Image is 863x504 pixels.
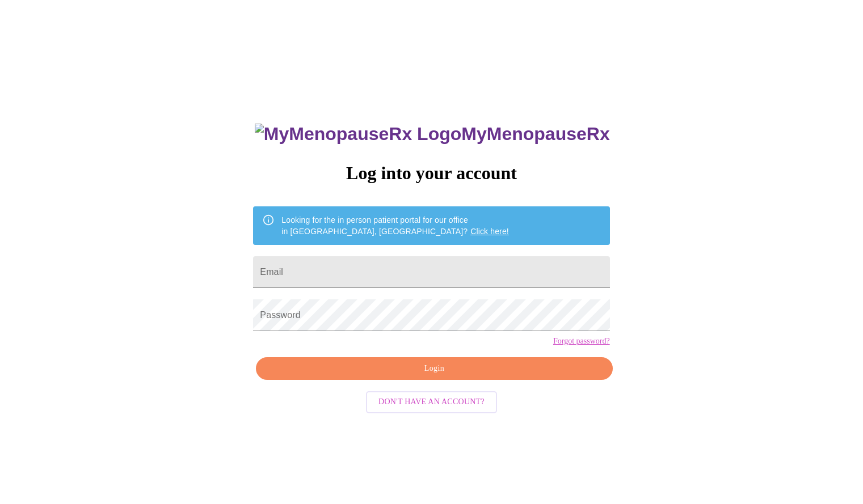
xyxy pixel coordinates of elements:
[255,124,461,145] img: MyMenopauseRx Logo
[256,357,612,380] button: Login
[253,163,609,184] h3: Log into your account
[470,227,509,236] a: Click here!
[269,362,599,376] span: Login
[281,210,509,242] div: Looking for the in person patient portal for our office in [GEOGRAPHIC_DATA], [GEOGRAPHIC_DATA]?
[363,396,500,406] a: Don't have an account?
[378,395,485,409] span: Don't have an account?
[366,391,497,413] button: Don't have an account?
[553,337,610,346] a: Forgot password?
[255,124,610,145] h3: MyMenopauseRx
